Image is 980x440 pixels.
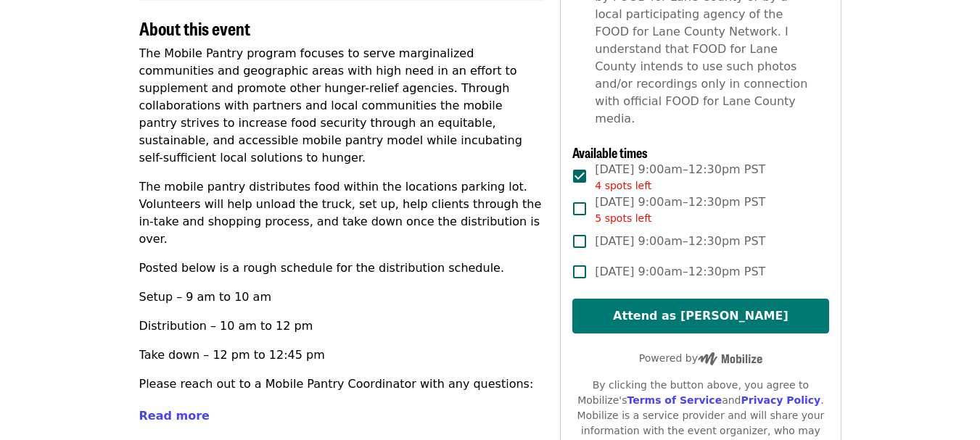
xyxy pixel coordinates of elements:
[572,143,648,162] span: Available times
[741,394,820,406] a: Privacy Policy
[139,317,543,335] p: Distribution – 10 am to 12 pm
[139,375,543,393] p: Please reach out to a Mobile Pantry Coordinator with any questions:
[595,263,765,281] span: [DATE] 9:00am–12:30pm PST
[572,299,828,333] button: Attend as [PERSON_NAME]
[139,409,210,423] span: Read more
[139,15,250,41] span: About this event
[139,260,543,277] p: Posted below is a rough schedule for the distribution schedule.
[139,45,543,167] p: The Mobile Pantry program focuses to serve marginalized communities and geographic areas with hig...
[595,161,765,194] span: [DATE] 9:00am–12:30pm PST
[627,394,722,406] a: Terms of Service
[595,233,765,250] span: [DATE] 9:00am–12:30pm PST
[639,352,762,364] span: Powered by
[595,212,651,224] span: 5 spots left
[139,407,210,425] button: Read more
[595,180,651,191] span: 4 spots left
[139,346,543,364] p: Take down – 12 pm to 12:45 pm
[139,178,543,248] p: The mobile pantry distributes food within the locations parking lot. Volunteers will help unload ...
[698,352,762,365] img: Powered by Mobilize
[139,404,543,439] p: [PERSON_NAME] (she/they/elle) Bilingual Mobile Pantry Coordinator - [EMAIL_ADDRESS][DOMAIN_NAME]
[139,289,543,306] p: Setup – 9 am to 10 am
[595,194,765,226] span: [DATE] 9:00am–12:30pm PST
